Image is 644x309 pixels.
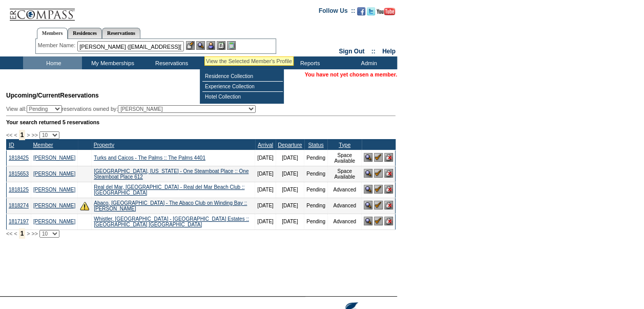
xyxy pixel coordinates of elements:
td: Advanced [327,182,362,198]
span: >> [31,132,37,138]
img: Become our fan on Facebook [357,7,365,15]
td: Space Available [327,150,362,166]
td: Vacation Collection [200,56,279,69]
span: > [27,132,30,138]
img: View Reservation [364,153,372,162]
div: View the Selected Member's Profile [206,58,292,64]
span: Reservations [6,92,99,99]
span: << [6,230,12,237]
a: 1818274 [9,203,29,208]
a: Help [382,48,396,55]
img: Cancel Reservation [384,153,393,162]
td: Advanced [327,198,362,214]
img: Confirm Reservation [374,153,383,162]
img: b_calculator.gif [227,41,236,50]
a: Real del Mar, [GEOGRAPHIC_DATA] - Real del Mar Beach Club :: [GEOGRAPHIC_DATA] [94,184,244,196]
a: Property [94,142,114,148]
img: Cancel Reservation [384,185,393,194]
a: [PERSON_NAME] [33,155,75,161]
a: Arrival [258,142,273,148]
span: 1 [19,228,26,239]
span: 1 [19,130,26,140]
td: Pending [304,214,328,229]
img: View Reservation [364,217,372,225]
a: Subscribe to our YouTube Channel [377,10,395,16]
td: Follow Us :: [319,6,355,18]
td: Home [23,56,82,69]
td: [DATE] [255,198,276,214]
img: Follow us on Twitter [367,7,375,15]
td: [DATE] [276,198,304,214]
td: Space Available [327,166,362,182]
a: 1817197 [9,219,29,224]
td: Pending [304,166,328,182]
a: Member [33,142,53,148]
td: [DATE] [276,182,304,198]
td: [DATE] [255,150,276,166]
a: 1815653 [9,171,29,177]
div: Member Name: [38,41,77,50]
td: Pending [304,182,328,198]
td: Hotel Collection [202,92,283,102]
img: Impersonate [206,41,215,50]
a: [GEOGRAPHIC_DATA], [US_STATE] - One Steamboat Place :: One Steamboat Place 612 [94,168,248,180]
span: < [14,230,17,237]
img: Cancel Reservation [384,217,393,225]
img: Confirm Reservation [374,201,383,209]
span: You have not yet chosen a member. [305,71,397,78]
a: [PERSON_NAME] [33,203,75,208]
span: < [14,132,17,138]
td: Admin [338,56,397,69]
td: [DATE] [255,182,276,198]
a: Become our fan on Facebook [357,10,365,16]
td: [DATE] [276,166,304,182]
img: Confirm Reservation [374,169,383,178]
a: Residences [68,28,102,38]
span: >> [31,230,37,237]
img: View [196,41,205,50]
a: [PERSON_NAME] [33,219,75,224]
a: Whistler, [GEOGRAPHIC_DATA] - [GEOGRAPHIC_DATA] Estates :: [GEOGRAPHIC_DATA] [GEOGRAPHIC_DATA] [94,216,249,227]
img: View Reservation [364,201,372,209]
span: Upcoming/Current [6,92,60,99]
img: There are insufficient days and/or tokens to cover this reservation [80,201,89,210]
a: Reservations [102,28,140,38]
a: Status [308,142,323,148]
a: [PERSON_NAME] [33,187,75,192]
td: My Memberships [82,56,141,69]
a: 1818425 [9,155,29,161]
a: Members [37,28,68,39]
td: [DATE] [255,166,276,182]
a: Sign Out [339,48,364,55]
span: > [27,230,30,237]
a: 1818125 [9,187,29,192]
td: Reservations [141,56,200,69]
img: Reservations [217,41,225,50]
span: :: [371,48,376,55]
td: [DATE] [255,214,276,229]
div: Your search returned 5 reservations [6,119,396,125]
td: [DATE] [276,150,304,166]
div: View all: reservations owned by: [6,105,260,113]
td: Residence Collection [202,71,283,82]
td: [DATE] [276,214,304,229]
a: ID [9,142,14,148]
img: Confirm Reservation [374,185,383,194]
td: Reports [279,56,338,69]
img: View Reservation [364,169,372,178]
td: Advanced [327,214,362,229]
img: Confirm Reservation [374,217,383,225]
td: Pending [304,198,328,214]
td: Experience Collection [202,82,283,92]
a: Follow us on Twitter [367,10,375,16]
img: Subscribe to our YouTube Channel [377,8,395,15]
img: View Reservation [364,185,372,194]
a: Type [339,142,350,148]
span: << [6,132,12,138]
a: Departure [278,142,302,148]
a: [PERSON_NAME] [33,171,75,177]
img: b_edit.gif [186,41,195,50]
a: Turks and Caicos - The Palms :: The Palms 4401 [94,155,205,161]
td: Pending [304,150,328,166]
img: Cancel Reservation [384,201,393,209]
